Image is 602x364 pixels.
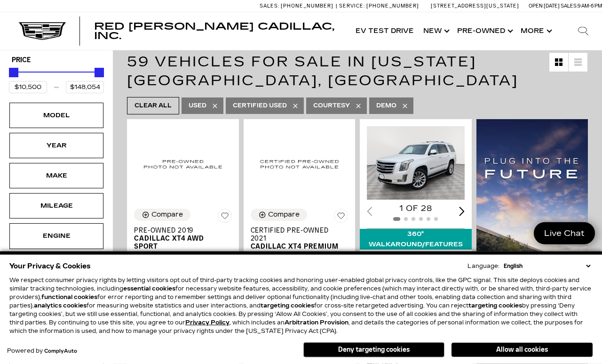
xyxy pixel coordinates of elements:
span: Open [DATE] [529,3,560,9]
div: MakeMake [9,163,103,188]
a: Red [PERSON_NAME] Cadillac, Inc. [94,22,341,40]
button: Deny targeting cookies [303,342,444,357]
input: Maximum [66,81,104,93]
strong: functional cookies [41,294,97,300]
span: 59 Vehicles for Sale in [US_STATE][GEOGRAPHIC_DATA], [GEOGRAPHIC_DATA] [127,53,518,89]
strong: Arbitration Provision [285,319,349,326]
span: Certified Pre-Owned 2021 [251,226,341,243]
div: Compare [151,210,183,219]
a: EV Test Drive [351,12,419,50]
div: 360° WalkAround/Features [360,229,472,250]
strong: analytics cookies [34,302,87,309]
button: Compare Vehicle [134,209,190,221]
a: ComplyAuto [44,348,77,354]
div: Next slide [459,207,465,216]
button: Allow all cookies [451,343,593,357]
a: Service: [PHONE_NUMBER] [336,3,421,8]
div: Make [33,170,80,181]
span: Live Chat [539,228,589,239]
input: Minimum [9,81,47,93]
span: Sales: [260,3,279,9]
div: Stock : UC179253A [134,251,232,259]
a: Pre-Owned 2019Cadillac XT4 AWD Sport [134,226,232,251]
a: Privacy Policy [185,319,230,326]
span: Your Privacy & Cookies [9,259,91,273]
span: Clear All [135,100,172,112]
span: Cadillac XT4 Premium Luxury [251,243,341,259]
span: Certified Used [233,100,287,112]
div: EngineEngine [9,223,103,249]
span: 9 AM-6 PM [578,3,602,9]
span: [PHONE_NUMBER] [281,3,333,9]
p: We respect consumer privacy rights by letting visitors opt out of third-party tracking cookies an... [9,276,593,335]
button: More [516,12,555,50]
select: Language Select [501,262,593,270]
span: [PHONE_NUMBER] [366,3,419,9]
div: Year [33,140,80,151]
img: 2019 Cadillac XT4 AWD Sport [134,126,232,202]
span: Red [PERSON_NAME] Cadillac, Inc. [94,21,334,41]
button: Compare Vehicle [251,209,307,221]
div: MileageMileage [9,193,103,218]
span: Courtesy [313,100,350,112]
img: 2021 Cadillac XT4 Premium Luxury [251,126,349,202]
span: Pre-Owned 2019 [134,226,225,235]
div: Powered by [7,348,77,354]
span: Cadillac XT4 AWD Sport [134,235,225,251]
a: New [419,12,452,50]
div: Compare [268,210,300,219]
a: Certified Pre-Owned 2021Cadillac XT4 Premium Luxury [251,226,349,259]
div: Language: [467,263,499,269]
div: Price [9,65,104,93]
div: Mileage [33,201,80,211]
div: Engine [33,231,80,241]
h5: Price [12,56,101,65]
a: Live Chat [534,222,595,244]
div: YearYear [9,133,103,158]
a: Pre-Owned [452,12,516,50]
strong: targeting cookies [261,302,314,309]
a: Sales: [PHONE_NUMBER] [260,3,336,8]
a: [STREET_ADDRESS][US_STATE] [431,3,519,9]
div: 1 / 2 [367,126,465,200]
div: Model [33,110,80,121]
span: Used [189,100,206,112]
span: Demo [376,100,396,112]
button: Save Vehicle [334,209,348,226]
button: Save Vehicle [218,209,232,226]
img: 2018 Cadillac Escalade Luxury 1 [367,126,465,200]
div: 1 of 28 [367,203,465,214]
div: Maximum Price [95,68,104,77]
div: ModelModel [9,103,103,128]
span: Sales: [561,3,578,9]
div: Minimum Price [9,68,18,77]
strong: targeting cookies [468,302,522,309]
strong: essential cookies [123,285,175,292]
span: Service: [339,3,365,9]
img: Cadillac Dark Logo with Cadillac White Text [19,22,66,40]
